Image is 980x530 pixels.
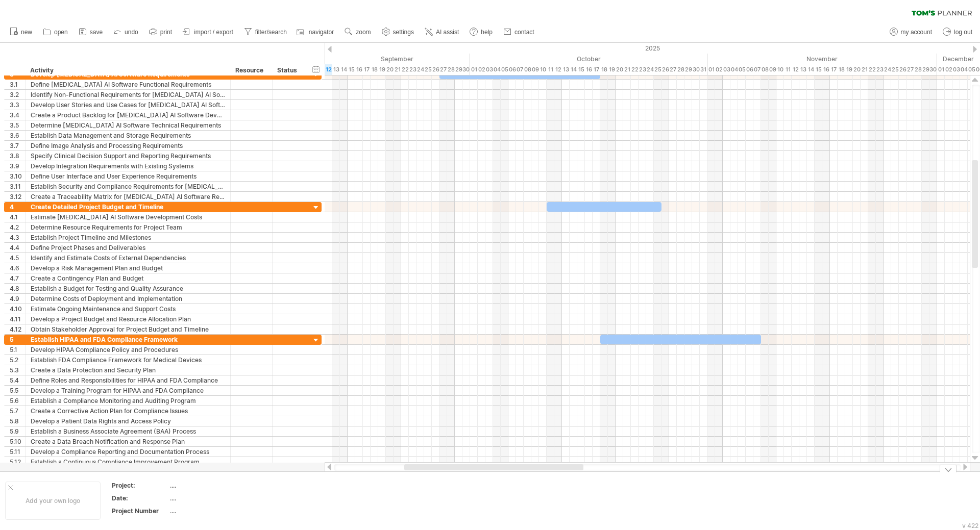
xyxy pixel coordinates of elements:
span: AI assist [436,29,459,36]
div: Sunday, 19 October 2025 [608,64,616,75]
div: Thursday, 6 November 2025 [746,64,753,75]
div: Establish a Business Associate Agreement (BAA) Process [31,426,225,436]
div: Sunday, 5 October 2025 [501,64,508,75]
div: 4.6 [10,263,25,273]
div: 3.5 [10,120,25,130]
div: 5.2 [10,355,25,365]
div: Determine Costs of Deployment and Implementation [31,294,225,304]
a: my account [887,26,935,39]
div: .... [170,507,256,515]
div: 4.1 [10,212,25,222]
div: Create Detailed Project Budget and Timeline [31,202,225,212]
div: Thursday, 25 September 2025 [424,64,432,75]
div: .... [170,481,256,490]
span: log out [954,29,972,36]
div: Develop a Training Program for HIPAA and FDA Compliance [31,386,225,395]
div: Wednesday, 17 September 2025 [363,64,371,75]
div: 4.4 [10,243,25,253]
div: Thursday, 4 December 2025 [960,64,968,75]
div: 3.10 [10,171,25,181]
a: help [467,26,496,39]
div: Sunday, 26 October 2025 [661,64,669,75]
div: Friday, 24 October 2025 [646,64,654,75]
div: 5.10 [10,437,25,446]
span: my account [901,29,932,36]
div: 3.4 [10,110,25,120]
div: Create a Traceability Matrix for [MEDICAL_DATA] AI Software Requirements [31,192,225,201]
div: hide legend [940,465,957,472]
div: 5.3 [10,365,25,375]
div: Activity [30,65,225,75]
div: Saturday, 29 November 2025 [922,64,929,75]
div: Monday, 27 October 2025 [669,64,677,75]
a: AI assist [422,26,462,39]
div: Project: [112,481,168,490]
div: 3.11 [10,182,25,191]
div: 3.2 [10,90,25,99]
div: Tuesday, 2 December 2025 [945,64,952,75]
div: Define Image Analysis and Processing Requirements [31,141,225,150]
span: navigator [309,29,334,36]
a: undo [111,26,141,39]
div: Estimate [MEDICAL_DATA] AI Software Development Costs [31,212,225,222]
div: Tuesday, 11 November 2025 [784,64,792,75]
div: Friday, 10 October 2025 [539,64,547,75]
div: Monday, 10 November 2025 [776,64,784,75]
div: Determine Resource Requirements for Project Team [31,222,225,232]
div: Wednesday, 5 November 2025 [738,64,746,75]
div: Resource [235,65,266,75]
div: 4.12 [10,324,25,334]
div: Friday, 21 November 2025 [861,64,868,75]
div: 3.12 [10,192,25,201]
a: contact [501,26,537,39]
div: Saturday, 22 November 2025 [868,64,876,75]
div: Saturday, 20 September 2025 [386,64,394,75]
div: Sunday, 28 September 2025 [447,64,455,75]
div: Develop a Compliance Reporting and Documentation Process [31,447,225,457]
div: Monday, 3 November 2025 [723,64,730,75]
div: Sunday, 21 September 2025 [394,64,401,75]
div: Monday, 22 September 2025 [401,64,409,75]
div: Develop a Risk Management Plan and Budget [31,263,225,273]
div: Add your own logo [5,482,101,520]
div: Define [MEDICAL_DATA] AI Software Functional Requirements [31,80,225,89]
div: 3.7 [10,141,25,150]
div: Saturday, 11 October 2025 [547,64,554,75]
div: Develop a Project Budget and Resource Allocation Plan [31,314,225,324]
div: Friday, 3 October 2025 [485,64,493,75]
div: Monday, 20 October 2025 [616,64,623,75]
div: 3.3 [10,100,25,110]
div: Thursday, 16 October 2025 [585,64,593,75]
div: 5 [10,335,25,344]
span: import / export [194,29,233,36]
div: September 2025 [240,54,470,64]
div: Tuesday, 4 November 2025 [730,64,738,75]
div: 5.1 [10,345,25,355]
div: Monday, 17 November 2025 [830,64,838,75]
a: zoom [342,26,374,39]
div: 4.11 [10,314,25,324]
div: Sunday, 2 November 2025 [715,64,723,75]
span: settings [393,29,414,36]
span: filter/search [255,29,287,36]
div: Friday, 17 October 2025 [593,64,600,75]
span: undo [125,29,138,36]
div: Friday, 31 October 2025 [700,64,707,75]
div: November 2025 [707,54,937,64]
div: Wednesday, 26 November 2025 [899,64,906,75]
div: Saturday, 27 September 2025 [439,64,447,75]
div: Define Project Phases and Deliverables [31,243,225,253]
div: Develop a Patient Data Rights and Access Policy [31,416,225,426]
div: Develop User Stories and Use Cases for [MEDICAL_DATA] AI Software [31,100,225,110]
span: new [21,29,32,36]
div: 5.9 [10,426,25,436]
div: Wednesday, 12 November 2025 [792,64,799,75]
div: 3.8 [10,151,25,161]
div: 4.7 [10,273,25,283]
div: Friday, 5 December 2025 [968,64,975,75]
span: help [481,29,493,36]
div: Wednesday, 29 October 2025 [684,64,692,75]
div: Establish Project Timeline and Milestones [31,233,225,242]
div: 4.9 [10,294,25,304]
div: Estimate Ongoing Maintenance and Support Costs [31,304,225,314]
